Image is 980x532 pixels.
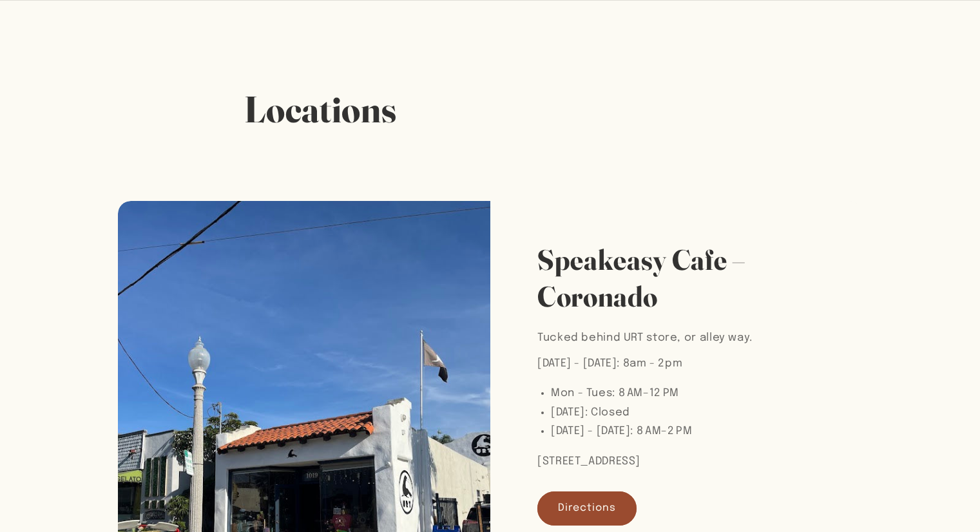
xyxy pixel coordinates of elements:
p: [STREET_ADDRESS] [537,452,753,471]
p: [DATE] - [DATE]: 8am - 2pm [537,354,753,374]
li: [DATE]: Closed [551,403,753,423]
h1: Locations [244,86,735,133]
h2: Speakeasy Cafe – Coronado [537,242,815,314]
a: Directions [537,491,637,526]
li: [DATE] - [DATE]: 8 AM–2 PM [551,422,753,441]
p: Tucked behind URT store, or alley way. [537,328,753,348]
li: Mon - Tues: 8 AM–12 PM [551,384,753,403]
